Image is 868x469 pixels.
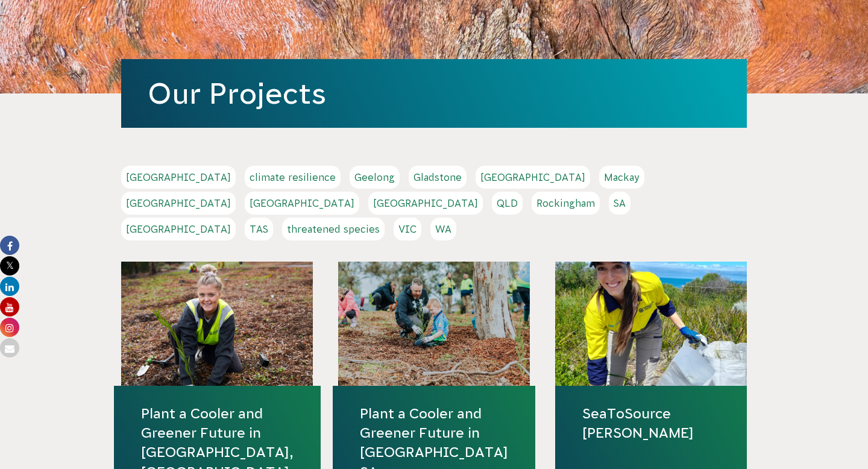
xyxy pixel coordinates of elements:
[609,192,631,215] a: SA
[476,166,590,189] a: [GEOGRAPHIC_DATA]
[492,192,523,215] a: QLD
[409,166,467,189] a: Gladstone
[350,166,400,189] a: Geelong
[582,404,720,442] a: SeaToSource [PERSON_NAME]
[430,218,456,241] a: WA
[394,218,421,241] a: VIC
[245,192,359,215] a: [GEOGRAPHIC_DATA]
[532,192,600,215] a: Rockingham
[121,192,236,215] a: [GEOGRAPHIC_DATA]
[599,166,644,189] a: Mackay
[121,218,236,241] a: [GEOGRAPHIC_DATA]
[121,166,236,189] a: [GEOGRAPHIC_DATA]
[368,192,483,215] a: [GEOGRAPHIC_DATA]
[148,77,326,110] a: Our Projects
[282,218,385,241] a: threatened species
[245,166,341,189] a: climate resilience
[245,218,273,241] a: TAS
